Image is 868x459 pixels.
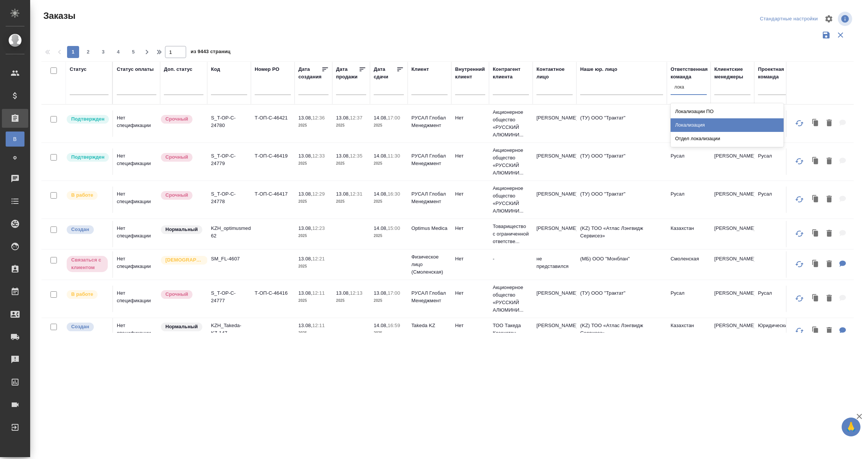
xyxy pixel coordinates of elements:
p: Связаться с клиентом [71,256,103,271]
span: 🙏 [845,419,857,435]
p: РУСАЛ Глобал Менеджмент [411,190,448,205]
p: 2025 [374,232,404,240]
button: Обновить [790,289,808,308]
div: Локализации ПО [671,105,784,118]
button: Обновить [790,152,808,170]
p: 13.08, [298,290,312,296]
p: Срочный [165,115,188,123]
td: Русал [667,286,711,312]
td: Русал [667,110,711,137]
div: Выставляется автоматически, если на указанный объем услуг необходимо больше времени в стандартном... [160,114,203,124]
p: 2025 [298,263,329,270]
p: 15:00 [388,225,400,231]
div: Клиентские менеджеры [714,66,750,81]
p: SM_FL-4607 [211,255,247,263]
p: Товарищество с ограниченной ответстве... [493,223,529,245]
td: Т-ОП-С-46417 [251,187,295,213]
div: Статус по умолчанию для стандартных заказов [160,322,203,332]
p: 17:00 [388,115,400,121]
button: Клонировать [808,192,823,207]
p: 2025 [298,160,329,167]
p: Акционерное общество «РУССКИЙ АЛЮМИНИ... [493,284,529,314]
div: Дата создания [298,66,321,81]
p: Акционерное общество «РУССКИЙ АЛЮМИНИ... [493,185,529,215]
td: (KZ) ТОО «Атлас Лэнгвидж Сервисез» [576,221,667,247]
div: Отдел локализации [671,132,784,145]
p: 2025 [374,198,404,205]
p: [DEMOGRAPHIC_DATA] [165,256,203,264]
p: Срочный [165,191,188,199]
span: 3 [97,48,109,56]
p: 14.08, [374,153,388,159]
div: Выставляет ПМ после принятия заказа от КМа [66,190,108,200]
p: 12:13 [350,290,362,296]
p: Нормальный [165,323,198,330]
p: 17:00 [388,290,400,296]
p: 11:30 [388,153,400,159]
p: Нет [455,152,485,160]
p: 12:23 [312,225,325,231]
button: Удалить [823,291,836,306]
p: В работе [71,191,93,199]
p: Создан [71,323,89,330]
p: 12:31 [350,191,362,197]
td: [PERSON_NAME] [711,187,754,213]
div: Доп. статус [164,66,193,73]
div: Выставляется автоматически, если на указанный объем услуг необходимо больше времени в стандартном... [160,190,203,200]
p: S_T-OP-C-24779 [211,152,247,167]
p: Срочный [165,291,188,298]
td: [PERSON_NAME] [533,110,576,137]
td: (ТУ) ООО "Трактат" [576,148,667,175]
button: 🙏 [842,418,860,436]
td: Нет спецификации [113,251,160,278]
td: Нет спецификации [113,221,160,247]
p: 13.08, [336,191,350,197]
p: Физическое лицо (Смоленская) [411,253,448,276]
p: KZH_Takeda-KZ-147 [211,322,247,337]
div: Код [211,66,220,73]
p: 2025 [374,160,404,167]
td: [PERSON_NAME] [533,148,576,175]
button: Удалить [823,154,836,169]
p: 2025 [298,297,329,304]
td: [PERSON_NAME] [711,251,754,278]
div: Дата сдачи [374,66,396,81]
td: Нет спецификации [113,110,160,137]
p: 13.08, [298,153,312,159]
div: Номер PO [255,66,279,73]
p: Создан [71,226,89,233]
p: 14.08, [374,191,388,197]
td: [PERSON_NAME] [533,221,576,247]
p: - [493,255,529,263]
div: Дата продажи [336,66,359,81]
button: Сохранить фильтры [819,28,833,42]
button: Обновить [790,255,808,273]
p: 2025 [298,122,329,129]
p: 2025 [374,297,404,304]
div: Внутренний клиент [455,66,485,81]
p: 13.08, [374,290,388,296]
p: 13.08, [298,191,312,197]
button: Обновить [790,322,808,340]
span: Настроить таблицу [820,10,838,28]
p: Акционерное общество «РУССКИЙ АЛЮМИНИ... [493,147,529,177]
button: Клонировать [808,154,823,169]
span: В [9,135,21,143]
button: Удалить [823,226,836,242]
p: 12:35 [350,153,362,159]
p: В работе [71,291,93,298]
div: Выставляет ПМ после принятия заказа от КМа [66,289,108,300]
p: Подтвержден [71,153,104,161]
p: Срочный [165,153,188,161]
td: (ТУ) ООО "Трактат" [576,187,667,213]
div: Выставляется автоматически, если на указанный объем услуг необходимо больше времени в стандартном... [160,289,203,300]
p: KZH_optimusmedica-62 [211,225,247,240]
button: Клонировать [808,257,823,272]
td: [PERSON_NAME] [711,318,754,344]
p: Optimus Medica [411,225,448,232]
p: S_T-OP-C-24777 [211,289,247,304]
div: Локализация [671,118,784,132]
p: 12:11 [312,290,325,296]
p: 14.08, [374,323,388,328]
p: 2025 [374,329,404,337]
